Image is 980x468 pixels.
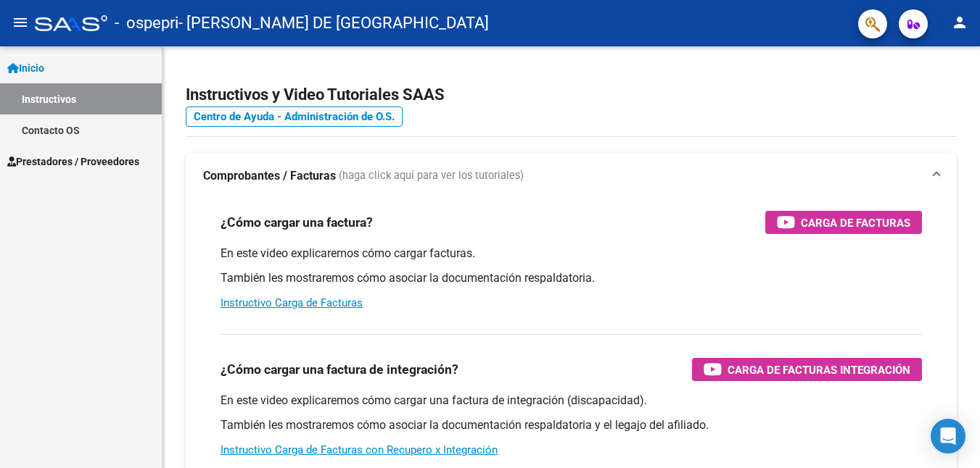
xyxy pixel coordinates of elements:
span: (haga click aquí para ver los tutoriales) [339,168,524,184]
span: Carga de Facturas Integración [728,361,910,379]
span: - ospepri [115,7,178,39]
mat-icon: person [951,14,968,31]
a: Centro de Ayuda - Administración de O.S. [186,106,403,127]
h3: ¿Cómo cargar una factura? [221,212,373,233]
h3: ¿Cómo cargar una factura de integración? [221,359,458,380]
mat-expansion-panel-header: Comprobantes / Facturas (haga click aquí para ver los tutoriales) [186,153,957,199]
span: Inicio [7,60,44,76]
button: Carga de Facturas [765,211,922,234]
p: En este video explicaremos cómo cargar facturas. [221,246,922,262]
div: Open Intercom Messenger [931,419,965,454]
a: Instructivo Carga de Facturas [221,296,363,309]
strong: Comprobantes / Facturas [203,168,336,184]
span: Carga de Facturas [801,214,910,232]
h2: Instructivos y Video Tutoriales SAAS [186,81,957,109]
p: También les mostraremos cómo asociar la documentación respaldatoria y el legajo del afiliado. [221,417,922,433]
mat-icon: menu [12,14,29,31]
p: También les mostraremos cómo asociar la documentación respaldatoria. [221,270,922,286]
a: Instructivo Carga de Facturas con Recupero x Integración [221,443,498,456]
span: - [PERSON_NAME] DE [GEOGRAPHIC_DATA] [178,7,489,39]
p: En este video explicaremos cómo cargar una factura de integración (discapacidad). [221,393,922,409]
button: Carga de Facturas Integración [692,358,922,381]
span: Prestadores / Proveedores [7,154,139,170]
